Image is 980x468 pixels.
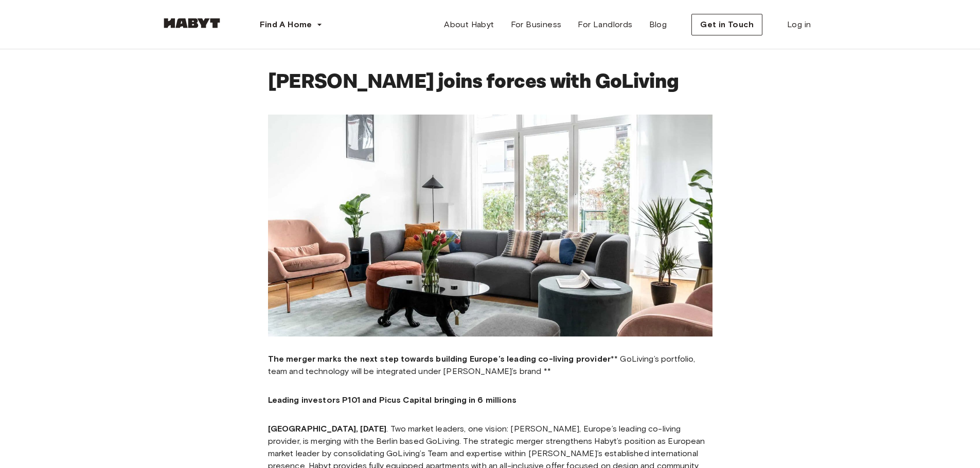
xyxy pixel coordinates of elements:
a: Log in [779,14,819,35]
strong: [GEOGRAPHIC_DATA], [DATE] [268,424,387,434]
a: For Business [503,14,570,35]
span: Get in Touch [700,18,754,31]
strong: Leading investors P101 and Picus Capital bringing in 6 millions ‍ [268,395,519,405]
a: For Landlords [569,14,640,35]
button: Find A Home [252,14,331,35]
span: For Business [511,18,562,31]
span: Blog [649,18,667,31]
strong: The merger marks the next step towards building Europe’s leading co-living provider [268,354,611,364]
img: Habyt joins forces with GoLiving [268,115,712,336]
a: Blog [641,14,675,35]
a: About Habyt [436,14,502,35]
span: About Habyt [444,18,494,31]
span: For Landlords [578,18,632,31]
span: Log in [787,18,811,31]
p: ‍** GoLiving’s portfolio, team and technology will be integrated under [PERSON_NAME]’s brand ** [268,353,712,378]
img: Habyt [161,18,223,28]
span: Find A Home [260,18,312,31]
button: Get in Touch [691,14,762,35]
h1: [PERSON_NAME] joins forces with GoLiving [268,70,712,94]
